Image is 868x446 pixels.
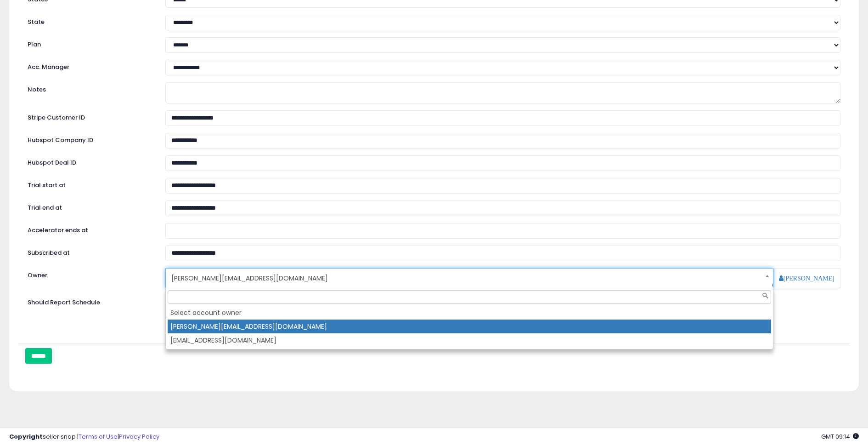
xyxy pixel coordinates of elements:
[21,110,158,122] label: Stripe Customer ID
[21,82,158,94] label: Notes
[21,37,158,49] label: Plan
[21,60,158,72] label: Acc. Manager
[79,432,118,441] a: Terms of Use
[21,223,158,235] label: Accelerator ends at
[9,432,43,441] strong: Copyright
[21,15,158,27] label: State
[119,432,159,441] a: Privacy Policy
[168,306,771,320] li: Select account owner
[171,270,755,286] span: [PERSON_NAME][EMAIL_ADDRESS][DOMAIN_NAME]
[21,155,158,167] label: Hubspot Deal ID
[821,432,859,441] span: 2025-08-14 09:14 GMT
[28,271,47,280] label: Owner
[9,433,159,441] div: seller snap | |
[21,246,158,257] label: Subscribed at
[21,200,158,212] label: Trial end at
[28,298,100,307] label: Should Report Schedule
[21,133,158,145] label: Hubspot Company ID
[168,333,771,347] li: [EMAIL_ADDRESS][DOMAIN_NAME]
[779,275,834,281] a: [PERSON_NAME]
[168,320,771,333] li: [PERSON_NAME][EMAIL_ADDRESS][DOMAIN_NAME]
[21,178,158,190] label: Trial start at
